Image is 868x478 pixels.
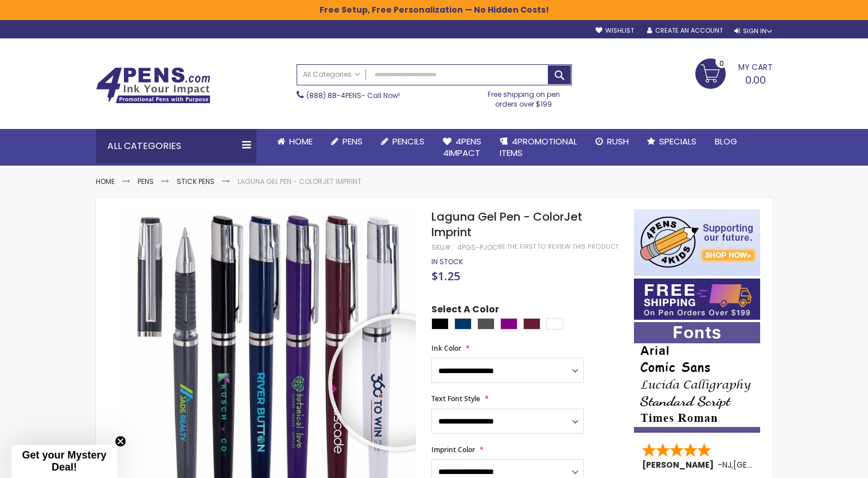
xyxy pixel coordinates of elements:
div: Gunmetal [477,318,495,330]
iframe: Google Customer Reviews [773,447,868,478]
a: 0.00 0 [695,58,773,87]
div: Availability [431,257,463,267]
span: Get your Mystery Deal! [22,449,106,473]
img: font-personalization-examples [634,322,760,433]
div: Sign In [734,27,772,36]
a: Pencils [372,129,434,154]
span: 0.00 [745,73,766,87]
a: Be the first to review this product [498,242,618,251]
div: Get your Mystery Deal!Close teaser [11,445,117,478]
span: [PERSON_NAME] [642,459,718,471]
span: 4Pens 4impact [443,135,481,159]
div: Dark Red [523,318,540,330]
span: NJ [722,459,731,471]
span: - , [718,459,818,471]
a: Stick Pens [177,177,215,186]
a: Wishlist [595,26,634,35]
a: Create an Account [647,26,723,35]
a: Pens [138,177,154,186]
span: Laguna Gel Pen - ColorJet Imprint [431,209,582,240]
span: Pencils [392,135,425,147]
a: Specials [638,129,706,154]
span: [GEOGRAPHIC_DATA] [733,459,818,471]
span: - Call Now! [306,91,400,100]
img: 4Pens Custom Pens and Promotional Products [96,67,211,104]
span: Text Font Style [431,394,480,403]
span: Pens [342,135,363,147]
span: Blog [715,135,737,147]
span: All Categories [303,70,360,79]
div: Navy Blue [454,318,472,330]
span: 0 [719,58,724,69]
img: Free shipping on orders over $199 [634,279,760,320]
li: Laguna Gel Pen - ColorJet Imprint [238,177,361,186]
a: Blog [706,129,746,154]
span: In stock [431,257,463,267]
div: Black [431,318,449,330]
span: Ink Color [431,343,461,353]
a: 4PROMOTIONALITEMS [491,129,586,166]
span: $1.25 [431,268,460,284]
div: White [546,318,563,330]
strong: SKU [431,242,453,252]
span: 4PROMOTIONAL ITEMS [500,135,577,159]
a: Pens [322,129,372,154]
div: 4PGS-PJOC [457,243,498,252]
img: 4pens 4 kids [634,209,760,276]
span: Specials [659,135,696,147]
a: Home [268,129,322,154]
a: Rush [586,129,638,154]
a: Home [96,177,115,186]
div: Purple [500,318,517,330]
div: Free shipping on pen orders over $199 [476,85,572,108]
span: Select A Color [431,303,499,319]
button: Close teaser [115,436,126,447]
a: All Categories [297,65,366,84]
div: All Categories [96,129,256,163]
span: Imprint Color [431,445,475,455]
span: Rush [607,135,629,147]
a: (888) 88-4PENS [306,91,361,100]
a: 4Pens4impact [434,129,491,166]
span: Home [289,135,313,147]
